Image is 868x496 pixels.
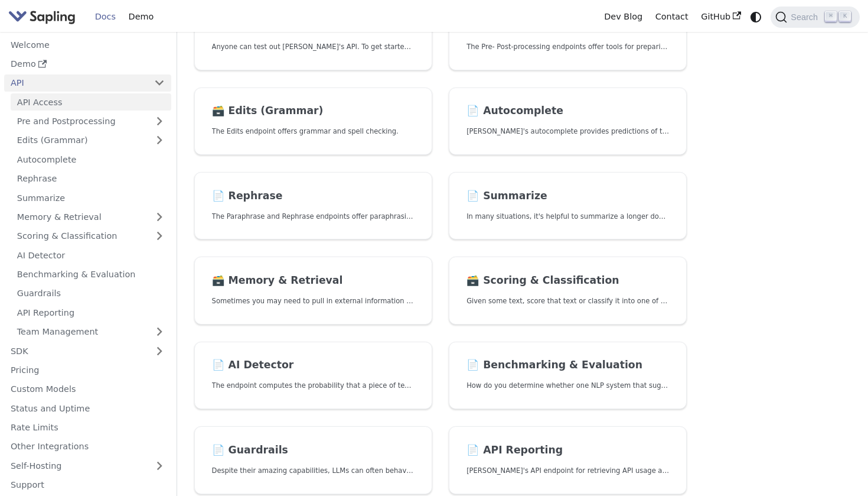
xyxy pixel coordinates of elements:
[11,132,171,149] a: Edits (Grammar)
[787,12,825,22] span: Search
[449,426,687,494] a: 📄️ API Reporting[PERSON_NAME]'s API endpoint for retrieving API usage analytics.
[4,36,171,53] a: Welcome
[212,274,415,287] h2: Memory & Retrieval
[212,211,415,222] p: The Paraphrase and Rephrase endpoints offer paraphrasing for particular styles.
[11,93,171,111] a: API Access
[466,274,669,287] h2: Scoring & Classification
[4,400,171,417] a: Status and Uptime
[4,342,148,359] a: SDK
[11,266,171,283] a: Benchmarking & Evaluation
[649,8,695,26] a: Contact
[212,126,415,137] p: The Edits endpoint offers grammar and spell checking.
[11,285,171,302] a: Guardrails
[466,126,669,137] p: Sapling's autocomplete provides predictions of the next few characters or words
[212,380,415,391] p: The endpoint computes the probability that a piece of text is AI-generated,
[449,257,687,325] a: 🗃️ Scoring & ClassificationGiven some text, score that text or classify it into one of a set of p...
[212,359,415,372] h2: AI Detector
[194,2,432,70] a: 📄️ API AccessAnyone can test out [PERSON_NAME]'s API. To get started with the API, simply:
[212,444,415,457] h2: Guardrails
[466,359,669,372] h2: Benchmarking & Evaluation
[8,8,80,25] a: Sapling.ai
[466,465,669,476] p: Sapling's API endpoint for retrieving API usage analytics.
[4,476,171,494] a: Support
[212,41,415,53] p: Anyone can test out Sapling's API. To get started with the API, simply:
[466,105,669,118] h2: Autocomplete
[194,87,432,155] a: 🗃️ Edits (Grammar)The Edits endpoint offers grammar and spell checking.
[11,113,171,130] a: Pre and Postprocessing
[449,87,687,155] a: 📄️ Autocomplete[PERSON_NAME]'s autocomplete provides predictions of the next few characters or words
[466,296,669,307] p: Given some text, score that text or classify it into one of a set of pre-specified categories.
[449,2,687,70] a: 🗃️ Pre and PostprocessingThe Pre- Post-processing endpoints offer tools for preparing your text d...
[4,74,148,92] a: API
[466,380,669,391] p: How do you determine whether one NLP system that suggests edits
[4,381,171,398] a: Custom Models
[4,419,171,436] a: Rate Limits
[122,8,160,26] a: Demo
[8,8,76,25] img: Sapling.ai
[4,457,171,474] a: Self-Hosting
[4,438,171,455] a: Other Integrations
[466,190,669,203] h2: Summarize
[825,11,837,22] kbd: ⌘
[194,342,432,410] a: 📄️ AI DetectorThe endpoint computes the probability that a piece of text is AI-generated,
[212,105,415,118] h2: Edits (Grammar)
[212,296,415,307] p: Sometimes you may need to pull in external information that doesn't fit in the context size of an...
[449,342,687,410] a: 📄️ Benchmarking & EvaluationHow do you determine whether one NLP system that suggests edits
[771,7,859,28] button: Search (Command+K)
[449,172,687,240] a: 📄️ SummarizeIn many situations, it's helpful to summarize a longer document into a shorter, more ...
[212,465,415,476] p: Despite their amazing capabilities, LLMs can often behave in undesired
[466,41,669,53] p: The Pre- Post-processing endpoints offer tools for preparing your text data for ingestation as we...
[598,8,648,26] a: Dev Blog
[11,247,171,264] a: AI Detector
[148,74,171,92] button: Collapse sidebar category 'API'
[194,172,432,240] a: 📄️ RephraseThe Paraphrase and Rephrase endpoints offer paraphrasing for particular styles.
[11,304,171,321] a: API Reporting
[839,11,851,22] kbd: K
[212,190,415,203] h2: Rephrase
[11,209,171,226] a: Memory & Retrieval
[89,8,122,26] a: Docs
[148,342,171,359] button: Expand sidebar category 'SDK'
[4,56,171,73] a: Demo
[748,8,765,25] button: Switch between dark and light mode (currently system mode)
[11,228,171,245] a: Scoring & Classification
[11,323,171,341] a: Team Management
[694,8,747,26] a: GitHub
[466,211,669,222] p: In many situations, it's helpful to summarize a longer document into a shorter, more easily diges...
[466,444,669,457] h2: API Reporting
[194,426,432,494] a: 📄️ GuardrailsDespite their amazing capabilities, LLMs can often behave in undesired
[4,362,171,379] a: Pricing
[11,151,171,168] a: Autocomplete
[11,170,171,187] a: Rephrase
[194,257,432,325] a: 🗃️ Memory & RetrievalSometimes you may need to pull in external information that doesn't fit in t...
[11,189,171,206] a: Summarize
